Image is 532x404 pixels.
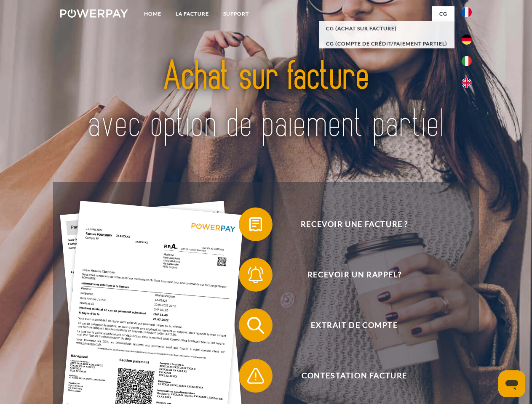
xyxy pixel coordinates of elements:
[251,359,457,393] span: Contestation Facture
[60,9,128,18] img: logo-powerpay-white.svg
[245,365,266,386] img: qb_warning.svg
[251,207,457,241] span: Recevoir une facture ?
[239,359,458,393] button: Contestation Facture
[498,370,525,397] iframe: Bouton de lancement de la fenêtre de messagerie
[239,207,458,241] button: Recevoir une facture ?
[137,6,168,21] a: Home
[168,6,216,21] a: LA FACTURE
[319,36,454,51] a: CG (Compte de crédit/paiement partiel)
[216,6,256,21] a: Support
[251,258,457,292] span: Recevoir un rappel?
[245,264,266,285] img: qb_bell.svg
[239,308,458,342] button: Extrait de compte
[462,35,472,45] img: de
[462,78,472,88] img: en
[319,21,454,36] a: CG (achat sur facture)
[245,214,266,235] img: qb_bill.svg
[462,7,472,17] img: fr
[251,308,457,342] span: Extrait de compte
[80,40,452,161] img: title-powerpay_fr.svg
[239,258,458,292] button: Recevoir un rappel?
[432,6,454,21] a: CG
[462,56,472,66] img: it
[245,315,266,336] img: qb_search.svg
